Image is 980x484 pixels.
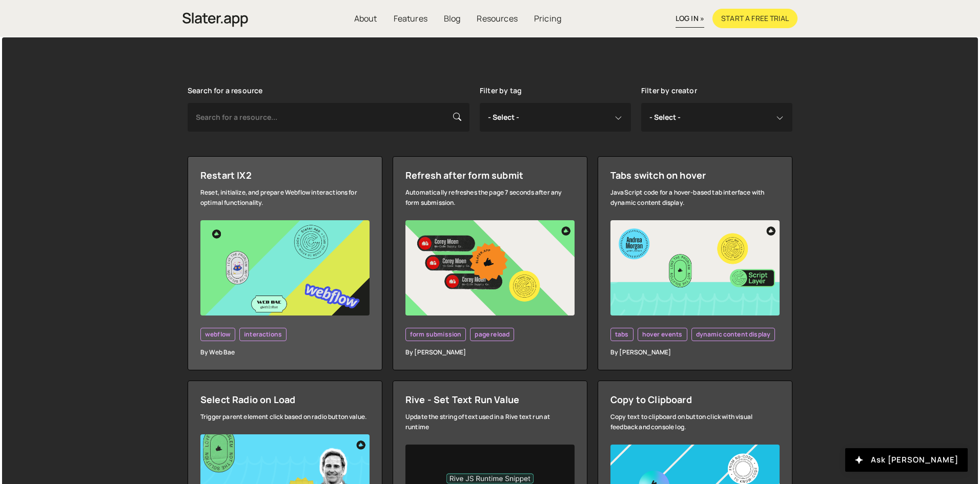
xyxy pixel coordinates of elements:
div: Rive - Set Text Run Value [405,393,575,406]
label: Search for a resource [188,87,262,95]
span: hover events [642,330,683,339]
img: Slater is an modern coding environment with an inbuilt AI tool. Get custom code quickly with no c... [182,10,248,30]
div: Reset, initialize, and prepare Webflow interactions for optimal functionality. [200,187,370,208]
div: By Web Bae [200,347,370,357]
a: Start a free trial [712,9,798,28]
a: home [182,7,248,30]
a: Blog [436,9,469,28]
div: Trigger parent element click based on radio button value. [200,412,370,422]
button: Ask [PERSON_NAME] [845,448,968,472]
span: form submission [410,330,461,339]
a: About [346,9,385,28]
div: Automatically refreshes the page 7 seconds after any form submission. [405,187,575,208]
div: Tabs switch on hover [610,169,780,181]
span: interactions [244,330,282,339]
div: By [PERSON_NAME] [610,347,780,357]
a: log in » [676,10,704,28]
a: Refresh after form submit Automatically refreshes the page 7 seconds after any form submission. f... [393,156,587,370]
a: Restart IX2 Reset, initialize, and prepare Webflow interactions for optimal functionality. webflo... [188,156,382,370]
div: Update the string of text used in a Rive text run at runtime [405,412,575,432]
img: YT%20-%20Thumb%20(18).png [610,220,780,315]
span: page reload [475,330,509,339]
a: Tabs switch on hover JavaScript code for a hover-based tab interface with dynamic content display... [598,156,792,370]
a: Resources [468,9,525,28]
a: Pricing [526,9,569,28]
label: Filter by tag [480,87,522,95]
div: Copy to Clipboard [610,393,780,406]
img: YT%20-%20Thumb%20(15).png [200,220,370,315]
span: tabs [615,330,629,339]
input: Search for a resource... [188,103,469,132]
div: By [PERSON_NAME] [405,347,575,357]
div: Copy text to clipboard on button click with visual feedback and console log. [610,412,780,432]
img: YT%20-%20Thumb%20(17).png [405,220,575,315]
a: Features [385,9,436,28]
div: Restart IX2 [200,169,370,181]
div: JavaScript code for a hover-based tab interface with dynamic content display. [610,187,780,208]
span: webflow [205,330,231,339]
span: dynamic content display [696,330,771,339]
div: Refresh after form submit [405,169,575,181]
label: Filter by creator [641,87,697,95]
div: Select Radio on Load [200,393,370,406]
